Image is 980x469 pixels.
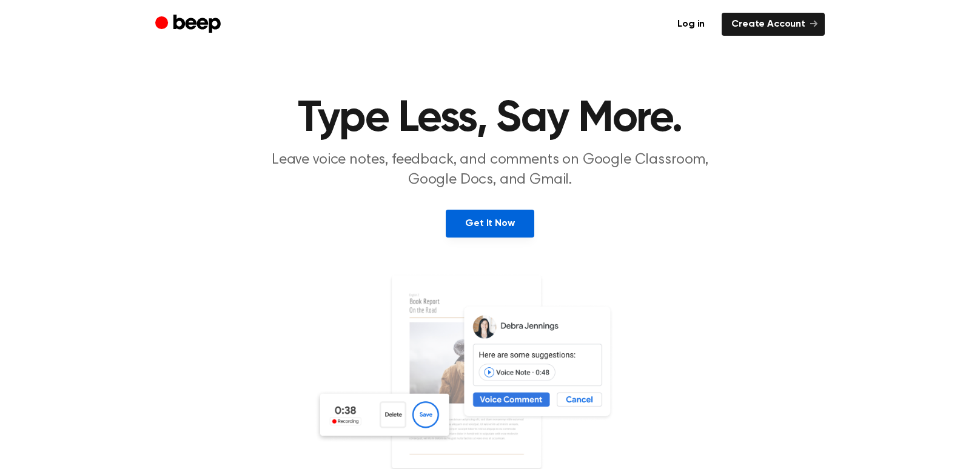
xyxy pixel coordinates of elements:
[257,150,723,190] p: Leave voice notes, feedback, and comments on Google Classroom, Google Docs, and Gmail.
[446,210,534,238] a: Get It Now
[722,13,825,36] a: Create Account
[180,97,800,141] h1: Type Less, Say More.
[155,13,224,36] a: Beep
[668,13,714,36] a: Log in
